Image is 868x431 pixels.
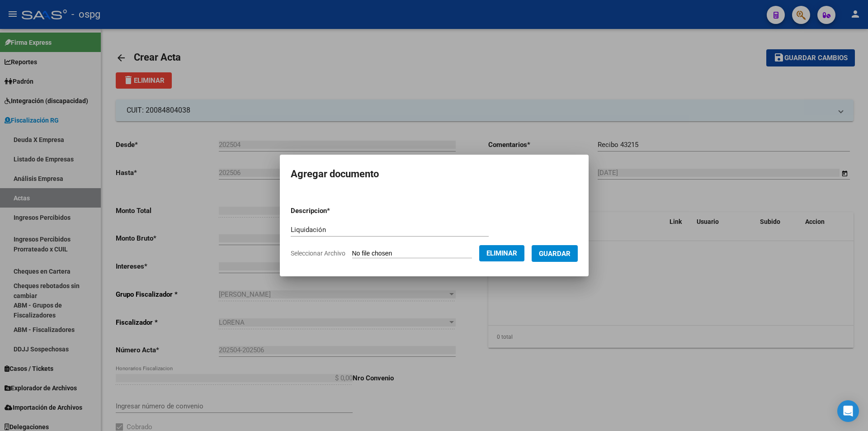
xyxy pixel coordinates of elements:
span: Eliminar [486,249,517,257]
span: Seleccionar Archivo [291,250,345,257]
span: Guardar [539,250,571,258]
div: Open Intercom Messenger [837,400,859,422]
button: Eliminar [479,245,524,261]
button: Guardar [532,245,578,262]
h2: Agregar documento [291,166,578,183]
p: Descripcion [291,206,377,216]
